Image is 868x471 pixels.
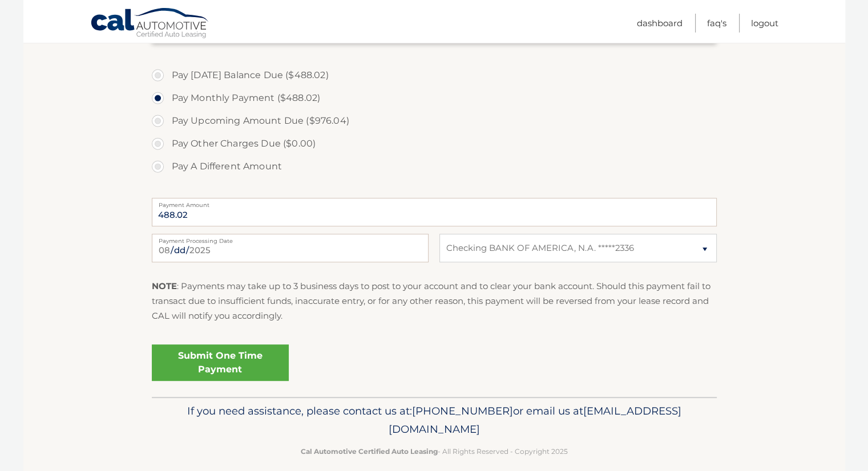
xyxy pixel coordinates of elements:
[152,87,717,109] label: Pay Monthly Payment ($488.02)
[301,447,438,456] strong: Cal Automotive Certified Auto Leasing
[152,344,289,381] a: Submit One Time Payment
[152,132,717,155] label: Pay Other Charges Due ($0.00)
[751,14,778,33] a: Logout
[152,279,717,324] p: : Payments may take up to 3 business days to post to your account and to clear your bank account....
[707,14,726,33] a: FAQ's
[152,198,717,207] label: Payment Amount
[159,445,709,457] p: - All Rights Reserved - Copyright 2025
[152,109,717,132] label: Pay Upcoming Amount Due ($976.04)
[152,64,717,87] label: Pay [DATE] Balance Due ($488.02)
[152,234,429,262] input: Payment Date
[159,402,709,438] p: If you need assistance, please contact us at: or email us at
[152,198,717,226] input: Payment Amount
[152,281,177,291] strong: NOTE
[389,404,681,436] span: [EMAIL_ADDRESS][DOMAIN_NAME]
[90,7,210,40] a: Cal Automotive
[152,234,429,243] label: Payment Processing Date
[412,404,513,417] span: [PHONE_NUMBER]
[637,14,683,33] a: Dashboard
[152,155,717,178] label: Pay A Different Amount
